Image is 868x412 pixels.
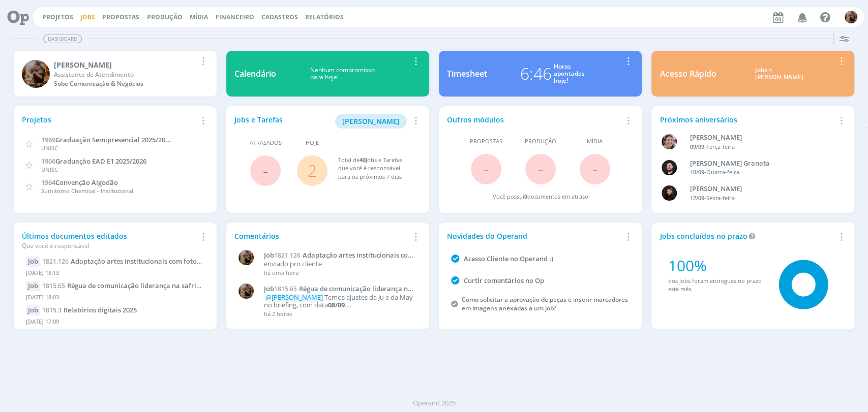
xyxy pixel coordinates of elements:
[690,194,833,203] div: -
[41,135,55,144] span: 1969
[524,193,527,200] span: 0
[308,160,317,181] a: 2
[42,281,208,290] a: 1815.65Régua de comunicação liderança na safrinha
[26,291,204,306] div: [DATE] 18:03
[306,139,319,147] span: Hoje
[102,13,139,21] span: Propostas
[690,133,833,143] div: Aline Beatriz Jackisch
[54,79,196,88] div: Sobe Comunicação & Negócios
[54,59,196,70] div: Amanda Rodrigues
[41,187,133,195] span: Sumitomo Chemical - Institucional
[55,135,172,144] span: Graduação Semipresencial 2025/2026
[41,144,58,152] span: UNISC
[447,68,487,80] div: Timesheet
[264,285,416,293] a: Job1815.65Régua de comunicação liderança na safrinha
[554,63,585,85] div: Horas apontadas hoje!
[274,251,301,260] span: 1821.126
[447,114,621,125] div: Outros módulos
[216,13,254,21] a: Financeiro
[263,160,268,181] span: -
[690,194,704,202] span: 12/09
[41,135,172,144] a: 1969Graduação Semipresencial 2025/2026
[144,13,186,21] button: Produção
[22,114,196,125] div: Projetos
[190,13,208,21] a: Mídia
[662,160,677,175] img: B
[302,13,347,21] button: Relatórios
[55,156,146,166] span: Graduação EAD E1 2025/2026
[147,13,183,21] a: Produção
[71,257,238,266] span: Adaptação artes institucionais com fotos atualizadas
[99,13,142,21] button: Propostas
[305,13,344,21] a: Relatórios
[26,315,204,330] div: [DATE] 17:09
[690,143,704,150] span: 09/09
[187,13,211,21] button: Mídia
[42,257,238,266] a: 1821.126Adaptação artes institucionais com fotos atualizadas
[493,193,588,201] div: Você possui documentos em atraso
[213,13,257,21] button: Financeiro
[342,116,400,126] span: [PERSON_NAME]
[662,185,677,201] img: L
[238,283,254,299] img: A
[26,267,204,281] div: [DATE] 18:13
[264,294,416,309] p: Temos ajustes da Ju e da May no briefing, com data .
[264,284,412,301] span: Régua de comunicação liderança na safrinha
[42,281,65,290] span: 1815.65
[724,67,834,81] div: Jobs > [PERSON_NAME]
[328,300,345,309] strong: 08/09
[64,305,137,314] span: Relatórios digitais 2025
[234,231,409,241] div: Comentários
[67,281,208,290] span: Régua de comunicação liderança na safrinha
[462,295,628,312] a: Como solicitar a aprovação de peças e inserir marcadores em imagens anexadas a um job?
[42,305,137,314] a: 1815.3Relatórios digitais 2025
[39,13,76,21] button: Projetos
[660,68,716,80] div: Acesso Rápido
[439,51,642,97] a: Timesheet6:46Horasapontadashoje!
[359,156,365,164] span: 40
[464,276,544,285] a: Curtir comentários no Op
[261,13,298,21] span: Cadastros
[276,67,409,81] div: Nenhum compromisso para hoje!
[845,11,857,23] img: A
[42,306,62,314] span: 1815.3
[41,166,58,173] span: UNISC
[464,254,553,263] a: Acesso Cliente no Operand :)
[264,251,416,260] a: Job1821.126Adaptação artes institucionais com fotos atualizadas
[525,137,556,146] span: Produção
[41,156,146,166] a: 1966Graduação EAD E1 2025/2026
[844,8,858,26] button: A
[660,231,834,241] div: Jobs concluídos no prazo
[660,114,834,125] div: Próximos aniversários
[26,305,40,315] div: Job
[706,168,739,176] span: Quarta-feira
[42,257,69,266] span: 1821.126
[41,178,55,187] span: 1964
[592,158,597,180] span: -
[668,254,765,277] div: 100%
[22,241,196,250] div: Que você é responsável
[662,134,677,149] img: A
[264,310,292,318] span: há 2 horas
[668,277,765,294] div: dos jobs foram entregues no prazo este mês.
[250,139,282,147] span: Atrasados
[706,143,735,150] span: Terça-feira
[706,194,735,202] span: Sexta-feira
[77,13,98,21] button: Jobs
[55,178,118,187] span: Convenção Algodão
[470,137,502,146] span: Propostas
[234,114,409,129] div: Jobs e Tarefas
[264,269,298,276] span: há uma hora
[690,168,704,176] span: 10/09
[54,70,196,79] div: Assistente de Atendimento
[43,35,82,43] span: Dashboard
[447,231,621,241] div: Novidades do Operand
[238,250,254,265] img: A
[22,60,50,88] img: A
[41,156,55,166] span: 1966
[258,13,301,21] button: Cadastros
[690,168,833,177] div: -
[26,281,40,291] div: Job
[274,284,297,293] span: 1815.65
[26,257,40,267] div: Job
